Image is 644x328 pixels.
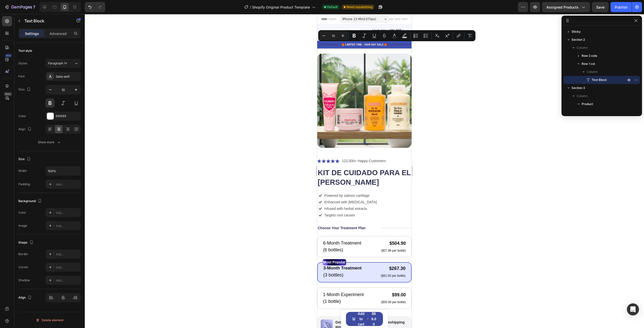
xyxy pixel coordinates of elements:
[582,102,593,107] span: Product
[56,252,79,257] div: Add...
[18,239,34,246] div: Shape
[18,169,27,173] div: Width
[611,2,632,12] button: Publish
[18,294,33,301] div: Align
[627,303,639,315] div: Open Intercom Messenger
[542,2,590,12] button: Assigned Products
[85,2,105,12] div: Undo/Redo
[56,211,79,215] div: Add...
[36,317,63,323] div: Delete element
[572,85,585,90] span: Section 3
[317,14,412,328] iframe: Design area
[596,5,605,9] span: Save
[577,45,588,50] span: Column
[327,5,338,9] span: Default
[18,74,25,79] div: Font
[18,61,27,66] div: Styles
[587,69,598,74] span: Column
[546,5,579,10] span: Assigned Products
[18,114,26,118] div: Color
[18,49,32,53] div: Text style
[615,5,627,10] div: Publish
[2,2,37,12] button: 7
[572,37,585,42] span: Section 2
[347,5,372,9] span: Need republishing
[18,265,28,269] div: Corner
[4,92,12,96] div: Beta
[18,316,81,324] button: Delete element
[572,29,581,34] span: Sticky
[18,278,30,283] div: Shadow
[582,53,597,58] span: Row 2 cols
[577,93,588,99] span: Column
[56,224,79,228] div: Add...
[318,30,475,41] div: Editor contextual toolbar
[4,305,16,317] img: gempages_432750572815254551-0d41f634-7d11-4d13-8663-83420929b25e.png
[18,86,32,93] div: Size
[38,140,61,145] div: Show more
[24,18,67,24] p: Text Block
[56,265,79,270] div: Add...
[18,198,43,205] div: Background
[592,77,607,82] span: Text Block
[5,54,12,58] div: 450
[33,4,35,10] p: 7
[18,252,28,256] div: Border
[18,182,30,186] div: Padding
[46,166,80,175] input: Auto
[18,156,32,163] div: Size
[18,306,90,315] p: Get a free scalp massager & freeshipping worldwide
[250,5,251,10] span: /
[48,61,67,66] span: Paragraph 1*
[18,210,26,215] div: Color
[25,31,39,36] p: Settings
[252,5,310,10] span: Shopify Original Product Template
[56,278,79,283] div: Add...
[582,61,595,66] span: Row 1 col
[56,114,79,119] div: FFFFFF
[56,182,79,187] div: Add...
[56,74,79,79] div: Sans-serif
[18,126,32,133] div: Align
[50,31,67,36] p: Advanced
[587,110,600,115] span: Column 1
[592,2,609,12] button: Save
[18,138,81,147] button: Show more
[46,59,81,68] button: Paragraph 1*
[18,223,27,228] div: Image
